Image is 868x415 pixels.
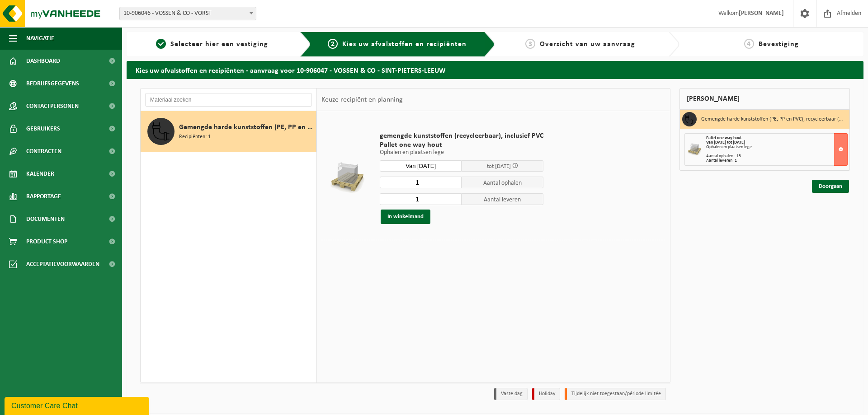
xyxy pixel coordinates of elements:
[532,388,560,400] li: Holiday
[26,72,79,95] span: Bedrijfsgegevens
[26,27,54,50] span: Navigatie
[26,50,60,72] span: Dashboard
[26,185,61,208] span: Rapportage
[26,163,54,185] span: Kalender
[679,88,850,110] div: [PERSON_NAME]
[706,154,848,159] div: Aantal ophalen : 13
[381,210,430,224] button: In winkelmand
[26,230,67,253] span: Product Shop
[706,145,848,149] div: Ophalen en plaatsen lege
[739,10,784,17] strong: [PERSON_NAME]
[5,395,151,415] iframe: chat widget
[120,7,256,20] span: 10-906046 - VOSSEN & CO - VORST
[701,112,843,126] h3: Gemengde harde kunststoffen (PE, PP en PVC), recycleerbaar (industrieel)
[540,41,635,48] span: Overzicht van uw aanvraag
[706,135,741,140] span: Pallet one way hout
[26,140,61,163] span: Contracten
[380,149,543,156] p: Ophalen en plaatsen lege
[487,163,511,169] span: tot [DATE]
[462,193,543,205] span: Aantal leveren
[342,41,467,48] span: Kies uw afvalstoffen en recipiënten
[26,95,79,117] span: Contactpersonen
[744,39,754,49] span: 4
[179,122,314,133] span: Gemengde harde kunststoffen (PE, PP en PVC), recycleerbaar (industrieel)
[706,140,745,145] strong: Van [DATE] tot [DATE]
[380,131,543,140] span: gemengde kunststoffen (recycleerbaar), inclusief PVC
[131,39,293,50] a: 1Selecteer hier een vestiging
[380,140,543,149] span: Pallet one way hout
[706,159,848,163] div: Aantal leveren: 1
[179,133,211,141] span: Recipiënten: 1
[26,253,99,275] span: Acceptatievoorwaarden
[525,39,535,49] span: 3
[565,388,666,400] li: Tijdelijk niet toegestaan/période limitée
[145,93,312,107] input: Materiaal zoeken
[380,160,462,172] input: Selecteer datum
[170,41,268,48] span: Selecteer hier een vestiging
[494,388,528,400] li: Vaste dag
[156,39,166,49] span: 1
[317,89,407,111] div: Keuze recipiënt en planning
[119,7,256,20] span: 10-906046 - VOSSEN & CO - VORST
[26,208,65,230] span: Documenten
[759,41,799,48] span: Bevestiging
[462,177,543,188] span: Aantal ophalen
[141,111,316,152] button: Gemengde harde kunststoffen (PE, PP en PVC), recycleerbaar (industrieel) Recipiënten: 1
[26,117,60,140] span: Gebruikers
[328,39,338,49] span: 2
[812,180,849,193] a: Doorgaan
[127,61,863,79] h2: Kies uw afvalstoffen en recipiënten - aanvraag voor 10-906047 - VOSSEN & CO - SINT-PIETERS-LEEUW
